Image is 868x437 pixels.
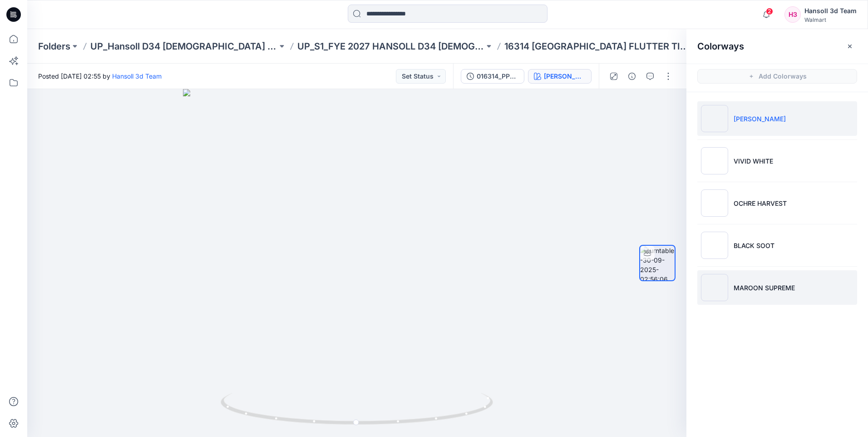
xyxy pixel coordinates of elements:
[477,71,518,81] div: 016314_PP_MISSY SQUARE NECK TIERED MINI
[504,40,691,53] p: 16314 [GEOGRAPHIC_DATA] FLUTTER TIER DRESS MINI INT
[701,147,728,174] img: VIVID WHITE
[90,40,277,53] a: UP_Hansoll D34 [DEMOGRAPHIC_DATA] Dresses
[734,114,786,124] p: [PERSON_NAME]
[734,156,773,166] p: VIVID WHITE
[734,199,787,208] p: OCHRE HARVEST
[38,71,162,81] span: Posted [DATE] 02:55 by
[528,69,592,84] button: [PERSON_NAME]
[625,69,639,84] button: Details
[112,72,162,80] a: Hansoll 3d Team
[804,16,857,23] div: Walmart
[640,246,675,280] img: turntable-30-09-2025-02:56:06
[544,71,586,81] div: ROSE DE FLAMANT
[701,274,728,301] img: MAROON SUPREME
[461,69,524,84] button: 016314_PP_MISSY SQUARE NECK TIERED MINI
[734,283,795,293] p: MAROON SUPREME
[766,8,773,15] span: 2
[697,41,744,52] h2: Colorways
[784,6,801,23] div: H3
[297,40,484,53] a: UP_S1_FYE 2027 HANSOLL D34 [DEMOGRAPHIC_DATA] DRESSES
[734,241,774,250] p: BLACK SOOT
[804,5,857,16] div: Hansoll 3d Team
[38,40,70,53] a: Folders
[701,105,728,132] img: ROSE DE FLAMANT
[701,232,728,259] img: BLACK SOOT
[701,189,728,217] img: OCHRE HARVEST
